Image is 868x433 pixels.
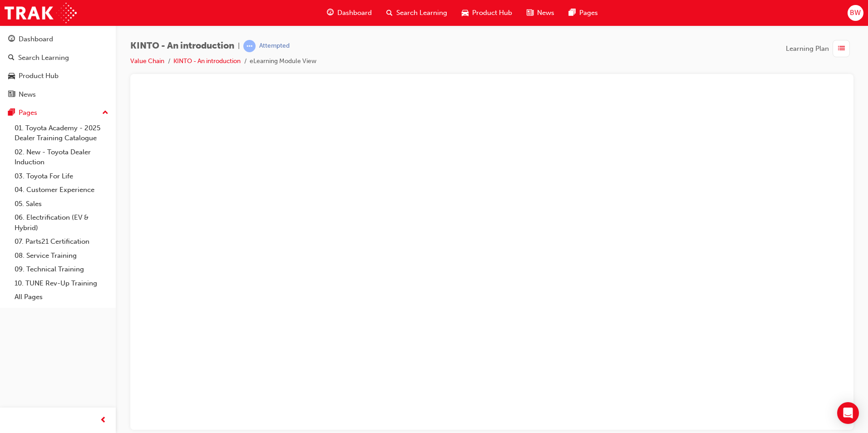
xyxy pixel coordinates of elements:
a: KINTO - An introduction [173,57,241,65]
img: Trak [5,3,77,23]
button: Pages [4,104,112,121]
div: Attempted [259,42,290,50]
a: 05. Sales [11,197,112,211]
a: Search Learning [4,49,112,66]
a: 02. New - Toyota Dealer Induction [11,145,112,169]
a: 08. Service Training [11,249,112,263]
span: search-icon [8,54,15,62]
a: 09. Technical Training [11,262,112,276]
span: Pages [579,8,598,18]
a: News [4,86,112,103]
span: prev-icon [100,415,107,426]
a: guage-iconDashboard [320,4,379,22]
a: 03. Toyota For Life [11,169,112,183]
span: list-icon [838,43,845,54]
span: BW [850,8,861,18]
span: pages-icon [8,109,15,117]
div: News [19,89,36,100]
a: Value Chain [130,57,164,65]
button: BW [848,5,863,21]
span: learningRecordVerb_ATTEMPT-icon [243,40,256,52]
a: search-iconSearch Learning [379,4,454,22]
span: Learning Plan [786,44,829,54]
a: 07. Parts21 Certification [11,235,112,249]
span: up-icon [102,107,108,119]
a: Product Hub [4,68,112,84]
a: 10. TUNE Rev-Up Training [11,276,112,290]
span: Dashboard [337,8,372,18]
div: Pages [19,108,37,118]
span: Product Hub [472,8,512,18]
a: 01. Toyota Academy - 2025 Dealer Training Catalogue [11,121,112,145]
a: 04. Customer Experience [11,183,112,197]
span: car-icon [462,7,469,19]
div: Dashboard [19,34,53,44]
span: Search Learning [396,8,447,18]
span: pages-icon [569,7,576,19]
span: news-icon [527,7,533,19]
a: car-iconProduct Hub [454,4,519,22]
div: Product Hub [19,71,59,81]
a: All Pages [11,290,112,304]
span: search-icon [386,7,393,19]
span: News [537,8,554,18]
span: | [238,41,240,51]
div: Search Learning [18,53,69,63]
span: guage-icon [327,7,334,19]
button: Learning Plan [786,40,853,57]
span: news-icon [8,91,15,99]
div: Open Intercom Messenger [837,402,859,424]
a: 06. Electrification (EV & Hybrid) [11,211,112,235]
a: news-iconNews [519,4,562,22]
a: Dashboard [4,31,112,48]
button: DashboardSearch LearningProduct HubNews [4,29,112,104]
li: eLearning Module View [250,56,316,67]
a: pages-iconPages [562,4,605,22]
span: KINTO - An introduction [130,41,234,51]
span: guage-icon [8,35,15,44]
span: car-icon [8,72,15,80]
